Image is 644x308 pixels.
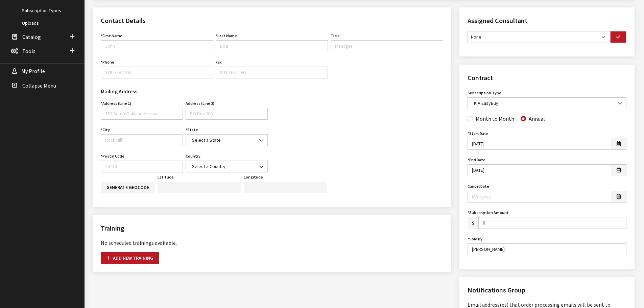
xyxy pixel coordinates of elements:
h2: Notifications Group [468,285,626,295]
input: M/d/yyyy [468,164,611,176]
input: John Doe [468,243,626,255]
button: Add new training [101,252,159,264]
label: Longitude [244,174,263,180]
input: 99.00 [478,217,626,229]
h2: Training [101,223,443,233]
span: My Profile [21,68,45,75]
span: Select a State [190,137,263,144]
label: Latitude [158,174,174,180]
label: Last Name [216,33,237,39]
span: Select a Country [186,161,268,172]
input: Manager [331,40,443,52]
button: Assign selected Consultant [610,31,626,43]
label: City [101,127,110,133]
h2: Contract [468,73,626,83]
label: Subscription Amount [468,210,509,216]
h2: Assigned Consultant [468,16,626,26]
label: Month to Month [476,115,514,123]
label: Phone [101,59,114,65]
label: Fax [216,59,222,65]
span: Collapse Menu [22,82,56,89]
button: Generate geocode [101,182,155,193]
span: Select a State [186,134,268,146]
span: KIA EasyBuy [468,97,626,109]
label: Subscription Type [468,90,501,96]
span: $ [468,217,479,229]
label: Title [331,33,340,39]
label: First Name [101,33,122,39]
input: Rock Hill [101,134,183,146]
span: Tools [22,48,35,54]
input: John [101,40,213,52]
input: Doe [216,40,328,52]
input: 29730 [101,161,183,172]
button: Open date picker [611,191,626,203]
input: 153 South Oakland Avenue [101,108,183,120]
span: KIA EasyBuy [472,100,622,107]
label: Cancel Date [468,183,489,189]
label: Sold By [468,236,482,242]
label: Country [186,153,200,159]
input: M/d/yyyy [468,191,611,203]
label: State [186,127,198,133]
h3: Mailing Address [101,87,268,95]
span: Add new training [106,255,153,261]
input: M/d/yyyy [468,138,611,150]
h2: Contact Details [101,16,443,26]
label: Start Date [468,131,488,137]
label: Annual [529,115,545,123]
label: End Date [468,157,485,163]
div: No scheduled trainings available. [101,239,443,247]
span: Select a Country [190,163,263,170]
button: Open date picker [611,164,626,176]
input: 888-579-4458 [101,67,213,78]
input: PO Box 000 [186,108,268,120]
span: Catalog [22,33,41,40]
label: Address (Line 2) [186,100,214,106]
label: Address (Line 1) [101,100,131,106]
label: Postal Code [101,153,124,159]
button: Open date picker [611,138,626,150]
input: 803-366-1047 [216,67,328,78]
